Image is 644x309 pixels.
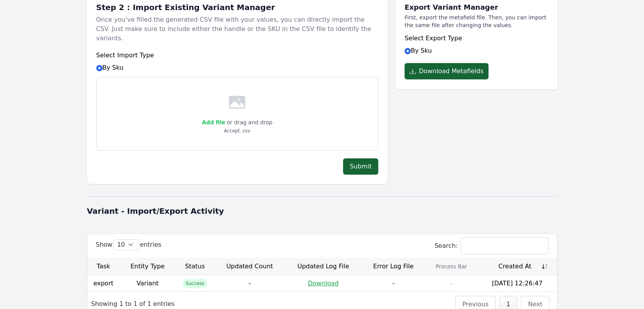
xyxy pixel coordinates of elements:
[225,118,272,127] p: or drag and drop
[528,300,542,308] a: Next
[96,51,378,60] h6: Select Import Type
[461,238,548,254] input: Search:
[478,258,557,275] th: Created At: activate to sort column ascending
[202,119,225,125] span: Add file
[183,279,207,288] span: Success
[405,34,548,43] h6: Select Export Type
[96,12,378,46] p: Once you've filled the generated CSV file with your values, you can directly import the CSV. Just...
[425,275,478,291] td: -
[343,158,378,175] button: Submit
[506,300,510,308] a: 1
[434,242,548,249] label: Search:
[87,206,557,216] h1: Variant - Import/Export Activity
[462,300,489,308] a: Previous
[96,3,378,12] h1: Step 2 : Import Existing Variant Manager
[478,275,557,291] td: [DATE] 12:26:47
[392,280,395,287] span: -
[308,280,339,287] a: Download
[114,240,139,250] select: Showentries
[405,14,548,29] p: First, export the metafield file. Then, you can import the same file after changing the values.
[96,51,378,72] div: By Sku
[202,127,272,135] p: Accept .csv
[249,280,251,287] span: -
[405,34,548,55] div: By Sku
[405,3,548,12] h1: Export Variant Manager
[96,241,162,248] label: Show entries
[87,275,120,291] td: export
[405,63,489,79] button: Download Metafields
[120,275,175,291] td: Variant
